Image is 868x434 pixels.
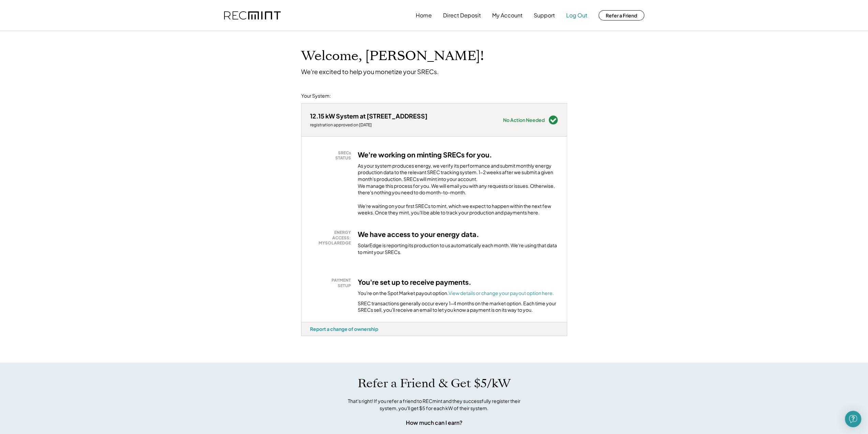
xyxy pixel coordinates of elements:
button: Home [416,9,432,22]
h1: Welcome, [PERSON_NAME]! [301,48,484,64]
div: nxvb8eci - VA Distributed [301,336,325,339]
div: SolarEdge is reporting its production to us automatically each month. We're using that data to mi... [358,242,558,255]
div: Report a change of ownership [310,326,378,332]
h3: You're set up to receive payments. [358,278,471,286]
div: PAYMENT SETUP [313,278,351,288]
h1: Refer a Friend & Get $5/kW [358,376,511,391]
button: Refer a Friend [599,10,644,20]
div: SREC transactions generally occur every 1-4 months on the market option. Each time your SRECs sel... [358,300,558,313]
div: We're waiting on your first SRECs to mint, which we expect to happen within the next few weeks. O... [358,203,558,216]
button: Log Out [566,9,587,22]
div: SRECs STATUS [313,150,351,161]
button: Support [534,9,555,22]
div: registration approved on [DATE] [310,122,427,128]
a: View details or change your payout option here. [448,290,554,296]
div: As your system produces energy, we verify its performance and submit monthly energy production da... [358,163,558,199]
div: You're on the Spot Market payout option. [358,290,554,297]
div: 12.15 kW System at [STREET_ADDRESS] [310,112,427,120]
button: Direct Deposit [443,9,481,22]
h3: We have access to your energy data. [358,230,479,239]
div: Your System: [301,93,331,99]
div: No Action Needed [503,117,545,122]
div: ENERGY ACCESS: MYSOLAREDGE [313,230,351,246]
img: recmint-logotype%403x.png [224,11,281,20]
div: We're excited to help you monetize your SRECs. [301,68,439,75]
div: That's right! If you refer a friend to RECmint and they successfully register their system, you'l... [340,397,528,412]
button: My Account [492,9,523,22]
h3: We're working on minting SRECs for you. [358,150,492,159]
div: Open Intercom Messenger [845,411,861,427]
div: How much can I earn? [406,419,462,427]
